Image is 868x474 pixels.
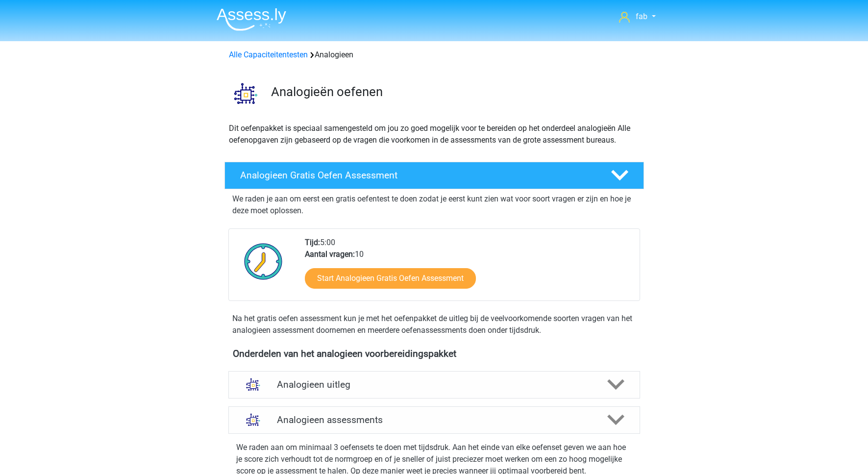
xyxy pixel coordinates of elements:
img: Klok [239,237,288,286]
p: Dit oefenpakket is speciaal samengesteld om jou zo goed mogelijk voor te bereiden op het onderdee... [229,123,640,146]
b: Tijd: [305,238,320,247]
img: Assessly [217,8,286,31]
img: analogieen [225,73,267,114]
h4: Analogieen Gratis Oefen Assessment [240,170,595,181]
span: fab [636,12,647,21]
h3: Analogieën oefenen [271,84,636,100]
img: analogieen uitleg [241,372,266,397]
a: fab [615,11,659,23]
a: Alle Capaciteitentesten [229,50,308,59]
h4: Onderdelen van het analogieen voorbereidingspakket [233,348,636,359]
h4: Analogieen uitleg [277,379,592,390]
p: We raden je aan om eerst een gratis oefentest te doen zodat je eerst kunt zien wat voor soort vra... [232,193,636,217]
img: analogieen assessments [241,407,266,432]
div: Analogieen [225,49,644,61]
b: Aantal vragen: [305,249,355,259]
div: Na het gratis oefen assessment kun je met het oefenpakket de uitleg bij de veelvoorkomende soorte... [228,313,640,336]
div: 5:00 10 [298,237,639,300]
a: Analogieen Gratis Oefen Assessment [221,162,648,189]
a: assessments Analogieen assessments [224,406,644,434]
a: uitleg Analogieen uitleg [224,371,644,399]
h4: Analogieen assessments [277,414,592,425]
a: Start Analogieen Gratis Oefen Assessment [305,268,476,289]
